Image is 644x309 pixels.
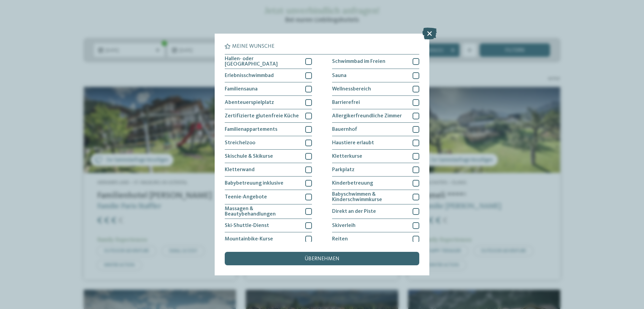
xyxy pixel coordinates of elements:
span: Reiten [332,236,348,242]
span: Erlebnisschwimmbad [225,73,274,78]
span: Direkt an der Piste [332,209,376,214]
span: Schwimmbad im Freien [332,59,385,64]
span: Bauernhof [332,127,357,132]
span: Teenie-Angebote [225,194,267,200]
span: Skischule & Skikurse [225,154,273,159]
span: Babybetreuung inklusive [225,181,283,186]
span: Abenteuerspielplatz [225,100,274,105]
span: Kletterwand [225,167,255,172]
span: Parkplatz [332,167,355,172]
span: Haustiere erlaubt [332,140,374,146]
span: übernehmen [305,256,339,262]
span: Sauna [332,73,346,78]
span: Kinderbetreuung [332,181,373,186]
span: Massagen & Beautybehandlungen [225,206,300,217]
span: Streichelzoo [225,140,255,146]
span: Babyschwimmen & Kinderschwimmkurse [332,192,408,202]
span: Kletterkurse [332,154,362,159]
span: Allergikerfreundliche Zimmer [332,113,402,119]
span: Ski-Shuttle-Dienst [225,223,269,228]
span: Barrierefrei [332,100,360,105]
span: Wellnessbereich [332,86,371,92]
span: Skiverleih [332,223,356,228]
span: Hallen- oder [GEOGRAPHIC_DATA] [225,56,300,67]
span: Mountainbike-Kurse [225,236,273,242]
span: Familiensauna [225,86,258,92]
span: Meine Wünsche [232,44,274,49]
span: Familienappartements [225,127,277,132]
span: Zertifizierte glutenfreie Küche [225,113,299,119]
